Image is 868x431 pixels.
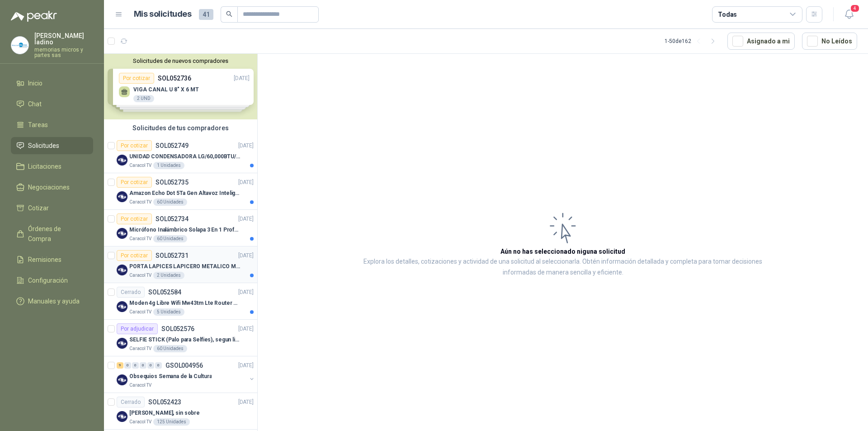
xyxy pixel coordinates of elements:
[11,199,93,217] a: Cotizar
[11,220,93,247] a: Órdenes de Compra
[104,320,257,356] a: Por adjudicarSOL052576[DATE] Company LogoSELFIE STICK (Palo para Selfies), segun link adjuntoCara...
[147,362,154,369] div: 0
[11,158,93,175] a: Licitaciones
[129,299,242,308] p: Moden 4g Libre Wifi Mw43tm Lte Router Móvil Internet 5ghz
[238,142,254,150] p: [DATE]
[117,411,127,422] img: Company Logo
[238,398,254,407] p: [DATE]
[28,182,70,192] span: Negociaciones
[117,191,127,202] img: Company Logo
[238,215,254,223] p: [DATE]
[238,251,254,260] p: [DATE]
[28,296,80,306] span: Manuales y ayuda
[11,251,93,268] a: Remisiones
[28,161,61,171] span: Licitaciones
[129,189,242,198] p: Amazon Echo Dot 5Ta Gen Altavoz Inteligente Alexa Azul
[11,137,93,154] a: Solicitudes
[104,283,257,320] a: CerradoSOL052584[DATE] Company LogoModen 4g Libre Wifi Mw43tm Lte Router Móvil Internet 5ghzCarac...
[11,116,93,133] a: Tareas
[129,272,151,279] p: Caracol TV
[117,287,145,298] div: Cerrado
[129,199,151,206] p: Caracol TV
[718,9,737,19] div: Todas
[148,289,181,295] p: SOL052584
[129,162,151,169] p: Caracol TV
[129,262,242,271] p: PORTA LAPICES LAPICERO METALICO MALLA. IGUALES A LOS DEL LIK ADJUNTO
[153,345,187,352] div: 60 Unidades
[161,326,194,332] p: SOL052576
[129,418,151,426] p: Caracol TV
[28,224,85,244] span: Órdenes de Compra
[199,9,213,20] span: 41
[129,226,242,234] p: Micrófono Inalámbrico Solapa 3 En 1 Profesional F11-2 X2
[117,301,127,312] img: Company Logo
[117,250,152,261] div: Por cotizar
[129,336,242,344] p: SELFIE STICK (Palo para Selfies), segun link adjunto
[129,382,151,389] p: Caracol TV
[134,8,192,21] h1: Mis solicitudes
[11,75,93,92] a: Inicio
[28,78,42,88] span: Inicio
[108,57,254,64] button: Solicitudes de nuevos compradores
[129,409,200,417] p: [PERSON_NAME], sin sobre
[11,293,93,310] a: Manuales y ayuda
[153,235,187,242] div: 60 Unidades
[129,308,151,316] p: Caracol TV
[156,252,189,259] p: SOL052731
[129,345,151,352] p: Caracol TV
[153,308,184,316] div: 5 Unidades
[104,119,257,137] div: Solicitudes de tus compradores
[850,4,860,13] span: 4
[124,362,131,369] div: 0
[841,6,857,23] button: 4
[156,216,189,222] p: SOL052734
[104,137,257,173] a: Por cotizarSOL052749[DATE] Company LogoUNIDAD CONDENSADORA LG/60,000BTU/220V/R410A: ICaracol TV1 ...
[153,199,187,206] div: 60 Unidades
[129,372,212,381] p: Obsequios Semana de la Cultura
[165,362,203,369] p: GSOL004956
[104,393,257,430] a: CerradoSOL052423[DATE] Company Logo[PERSON_NAME], sin sobreCaracol TV125 Unidades
[117,374,127,385] img: Company Logo
[238,361,254,370] p: [DATE]
[140,362,146,369] div: 0
[117,397,145,407] div: Cerrado
[238,288,254,297] p: [DATE]
[727,33,795,50] button: Asignado a mi
[117,140,152,151] div: Por cotizar
[153,162,184,169] div: 1 Unidades
[117,362,123,369] div: 9
[117,265,127,275] img: Company Logo
[28,141,59,151] span: Solicitudes
[148,399,181,405] p: SOL052423
[117,177,152,188] div: Por cotizar
[117,323,158,334] div: Por adjudicar
[129,152,242,161] p: UNIDAD CONDENSADORA LG/60,000BTU/220V/R410A: I
[28,99,42,109] span: Chat
[129,235,151,242] p: Caracol TV
[11,179,93,196] a: Negociaciones
[117,360,255,389] a: 9 0 0 0 0 0 GSOL004956[DATE] Company LogoObsequios Semana de la CulturaCaracol TV
[11,11,57,22] img: Logo peakr
[226,11,232,17] span: search
[117,228,127,239] img: Company Logo
[28,275,68,285] span: Configuración
[153,418,190,426] div: 125 Unidades
[104,54,257,119] div: Solicitudes de nuevos compradoresPor cotizarSOL052736[DATE] VIGA CANAL U 8" X 6 MT2 UNDPor cotiza...
[153,272,184,279] div: 2 Unidades
[104,173,257,210] a: Por cotizarSOL052735[DATE] Company LogoAmazon Echo Dot 5Ta Gen Altavoz Inteligente Alexa AzulCara...
[156,179,189,185] p: SOL052735
[28,203,49,213] span: Cotizar
[11,37,28,54] img: Company Logo
[117,338,127,349] img: Company Logo
[34,47,93,58] p: memorias micros y partes sas
[117,213,152,224] div: Por cotizar
[155,362,162,369] div: 0
[802,33,857,50] button: No Leídos
[238,325,254,333] p: [DATE]
[156,142,189,149] p: SOL052749
[34,33,93,45] p: [PERSON_NAME] ladino
[11,95,93,113] a: Chat
[11,272,93,289] a: Configuración
[104,210,257,246] a: Por cotizarSOL052734[DATE] Company LogoMicrófono Inalámbrico Solapa 3 En 1 Profesional F11-2 X2Ca...
[28,255,61,265] span: Remisiones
